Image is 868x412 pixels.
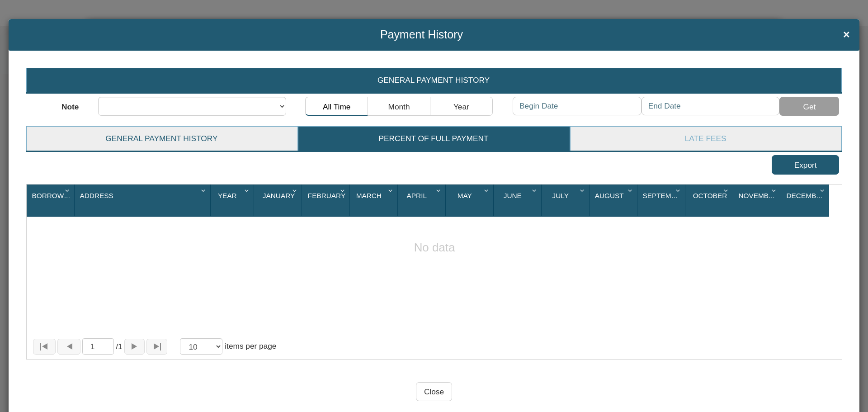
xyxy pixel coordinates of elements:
button: Month [368,97,430,116]
span: × [843,28,850,41]
div: Sort None [543,188,589,204]
div: Column Menu [818,185,829,195]
div: Column Menu [63,185,74,195]
div: Sort None [400,188,445,204]
div: No data [27,239,843,334]
div: August Sort None [591,188,637,204]
div: Column Menu [434,185,445,195]
div: Column Menu [769,185,780,195]
div: Sort None [76,188,210,204]
div: Sort None [212,188,253,204]
span: items per page [225,341,276,350]
div: Borrower Sort None [28,188,74,213]
div: September Sort None [639,188,684,213]
div: December Sort None [783,188,829,213]
span: Borrower [32,192,73,199]
span: January [263,192,295,199]
button: Page to first [33,339,56,355]
a: Late Fees [571,127,841,151]
div: Sort None [304,188,349,213]
div: Column Menu [722,185,732,195]
div: Column Menu [199,185,210,195]
span: June [504,192,522,199]
span: September [642,192,685,199]
span: March [356,192,382,199]
div: February Sort None [304,188,349,213]
div: April Sort None [400,188,445,204]
button: Page to last [146,339,167,355]
div: June Sort None [495,188,541,204]
div: Sort None [28,188,74,213]
input: Selected page [82,338,114,355]
div: January Sort None [256,188,301,213]
span: November [738,192,778,199]
label: Note [19,97,89,117]
div: Year Sort None [212,188,253,204]
div: November Sort None [735,188,780,213]
button: All Time [305,97,368,116]
input: Close [416,382,452,401]
div: Sort None [639,188,684,213]
span: February [308,192,345,199]
button: Get [779,97,839,116]
div: Sort None [448,188,493,204]
span: July [552,192,569,199]
span: 1 [116,341,122,352]
div: May Sort None [448,188,493,204]
span: April [407,192,427,199]
span: May [458,192,472,199]
abbr: of [116,342,118,351]
div: Column Menu [242,185,253,195]
a: General Payment History [27,127,297,151]
div: Column Menu [338,185,349,195]
span: Year [218,192,237,199]
div: Column Menu [290,185,301,195]
div: Column Menu [578,185,589,195]
input: End Date [642,97,780,115]
button: Page back [57,339,80,355]
div: October Sort None [687,188,732,213]
a: Percent of Full Payment [298,127,569,151]
div: March Sort None [352,188,397,204]
span: December [786,192,826,199]
div: Column Menu [482,185,493,195]
span: Address [80,192,113,199]
div: Column Menu [530,185,541,195]
div: Column Menu [386,185,397,195]
div: Sort None [352,188,397,204]
div: Sort None [687,188,732,213]
a: General Payment History [27,68,841,92]
input: Begin Date [513,97,642,115]
div: Column Menu [626,185,637,195]
div: Sort None [495,188,541,204]
div: Sort None [256,188,301,213]
span: Payment History [18,28,825,41]
span: August [595,192,624,199]
button: Year [430,97,493,116]
div: Sort None [783,188,829,213]
div: Address Sort None [76,188,210,204]
button: Page forward [124,339,145,355]
div: Sort None [735,188,780,213]
div: Sort None [591,188,637,204]
span: October [693,192,727,199]
div: July Sort None [543,188,589,204]
div: Column Menu [674,185,684,195]
input: Export [772,155,839,174]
